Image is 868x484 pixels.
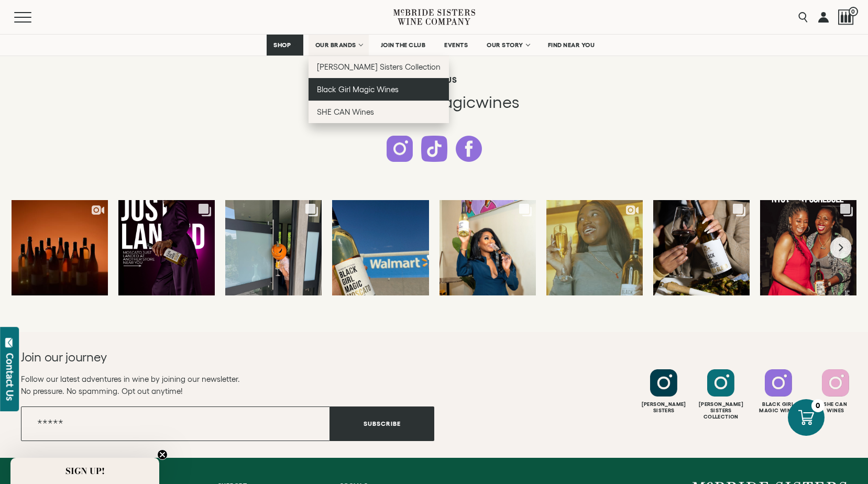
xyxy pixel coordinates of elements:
[440,200,536,295] a: The group chat said “vibes” and we showed up with wine 🥂 Happy Friday! Get ...
[751,401,806,414] div: Black Girl Magic Wines
[381,41,426,49] span: JOIN THE CLUB
[118,200,215,295] a: Moscato is getting even closer to home 😏 Find us in the wine aisle at your ...
[317,107,374,116] span: SHE CAN Wines
[21,349,393,366] h2: Join our journey
[10,458,159,484] div: SIGN UP!Close teaser
[437,35,475,56] a: EVENTS
[309,56,449,78] a: [PERSON_NAME] Sisters Collection
[548,41,595,49] span: FIND NEAR YOU
[330,406,434,441] button: Subscribe
[811,399,825,412] div: 0
[267,35,303,56] a: SHOP
[694,369,748,420] a: Follow McBride Sisters Collection on Instagram [PERSON_NAME] SistersCollection
[273,41,291,49] span: SHOP
[374,35,433,56] a: JOIN THE CLUB
[225,200,322,295] a: October 1st Us: 🎃🍷 It's getting spooky, but your wine rack doesn't have to...
[317,85,399,94] span: Black Girl Magic Wines
[317,62,441,71] span: [PERSON_NAME] Sisters Collection
[760,200,856,295] a: NYC the day is here and we added another event to the line up 🥂 If you've b...
[72,75,796,85] h6: Follow us
[444,41,468,49] span: EVENTS
[315,41,356,49] span: OUR BRANDS
[830,237,852,258] button: Next slide
[5,353,15,401] div: Contact Us
[12,200,108,295] a: 12 mystery bottles. One box. 🍷 Normally $359.89, now $149.99 for a limited t...
[65,465,105,477] span: SIGN UP!
[751,369,806,414] a: Follow Black Girl Magic Wines on Instagram Black GirlMagic Wines
[480,35,536,56] a: OUR STORY
[636,401,691,414] div: [PERSON_NAME] Sisters
[808,369,863,414] a: Follow SHE CAN Wines on Instagram She CanWines
[332,200,428,295] a: We know exactly what’s going in our basket. 🛒✨ Black Girl Magic Moscato jus...
[309,35,369,56] a: OUR BRANDS
[14,12,52,23] button: Mobile Menu Trigger
[808,401,863,414] div: She Can Wines
[653,200,750,295] a: Fall is HERE and you know what that means... It's Red Wine season! Cue the d...
[387,136,413,162] a: Follow us on Instagram
[157,449,168,460] button: Close teaser
[849,7,858,16] span: 0
[21,373,434,397] p: Follow our latest adventures in wine by joining our newsletter. No pressure. No spamming. Opt out...
[487,41,523,49] span: OUR STORY
[21,406,330,441] input: Email
[636,369,691,414] a: Follow McBride Sisters on Instagram [PERSON_NAME]Sisters
[694,401,748,420] div: [PERSON_NAME] Sisters Collection
[541,35,602,56] a: FIND NEAR YOU
[309,78,449,101] a: Black Girl Magic Wines
[309,101,449,123] a: SHE CAN Wines
[546,200,643,295] a: NYC you showed up and showed OUT! Thank you to everyone who came by and had a...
